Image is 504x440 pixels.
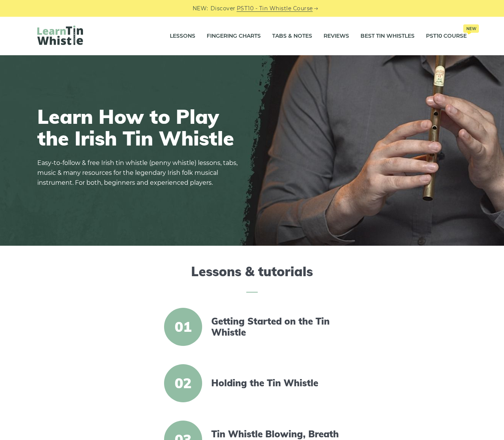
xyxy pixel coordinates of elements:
a: Reviews [324,27,349,46]
p: Easy-to-follow & free Irish tin whistle (penny whistle) lessons, tabs, music & many resources for... [37,158,243,188]
span: 02 [164,364,202,402]
a: Fingering Charts [207,27,261,46]
h1: Learn How to Play the Irish Tin Whistle [37,106,243,149]
span: 01 [164,308,202,346]
a: Best Tin Whistles [360,27,415,46]
h2: Lessons & tutorials [37,264,467,293]
a: Getting Started on the Tin Whistle [211,316,342,338]
img: LearnTinWhistle.com [37,26,83,45]
a: PST10 CourseNew [426,27,467,46]
a: Lessons [170,27,195,46]
a: Tabs & Notes [272,27,312,46]
a: Holding the Tin Whistle [211,378,342,389]
span: New [463,24,479,33]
